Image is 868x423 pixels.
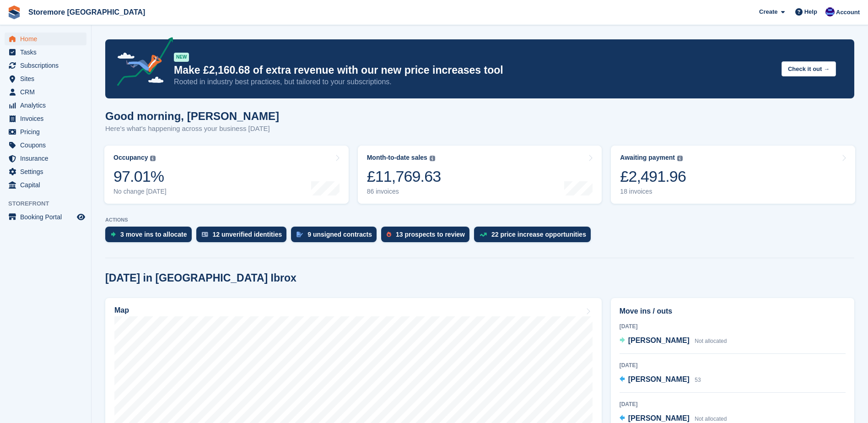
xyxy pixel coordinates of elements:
[20,33,75,45] span: Home
[113,154,148,162] div: Occupancy
[677,156,683,161] img: icon-info-grey-7440780725fd019a000dd9b08b2336e03edf1995a4989e88bcd33f0948082b44.svg
[620,322,846,331] div: [DATE]
[20,139,75,152] span: Coupons
[20,46,75,59] span: Tasks
[5,211,86,223] a: menu
[20,152,75,165] span: Insurance
[120,231,187,238] div: 3 move ins to allocate
[620,335,727,347] a: [PERSON_NAME] Not allocated
[109,37,173,89] img: price-adjustments-announcement-icon-8257ccfd72463d97f412b2fc003d46551f7dbcb40ab6d574587a9cd5c0d94...
[825,7,835,16] img: Angela
[5,165,86,178] a: menu
[695,416,727,422] span: Not allocated
[105,227,196,247] a: 3 move ins to allocate
[25,5,149,20] a: Storemore [GEOGRAPHIC_DATA]
[291,227,381,247] a: 9 unsigned contracts
[196,227,291,247] a: 12 unverified identities
[105,217,854,223] p: ACTIONS
[20,125,75,138] span: Pricing
[75,211,86,222] a: Preview store
[620,188,686,195] div: 18 invoices
[396,231,465,238] div: 13 prospects to review
[5,139,86,152] a: menu
[5,99,86,112] a: menu
[7,5,21,19] img: stora-icon-8386f47178a22dfd0bd8f6a31ec36ba5ce8667c1dd55bd0f319d3a0aa187defe.svg
[367,167,441,186] div: £11,769.63
[104,146,349,204] a: Occupancy 97.01% No change [DATE]
[620,400,846,408] div: [DATE]
[5,152,86,165] a: menu
[5,46,86,59] a: menu
[367,188,441,195] div: 86 invoices
[628,414,690,422] span: [PERSON_NAME]
[620,306,846,317] h2: Move ins / outs
[782,61,836,76] button: Check it out →
[174,77,774,87] p: Rooted in industry best practices, but tailored to your subscriptions.
[836,8,860,17] span: Account
[113,188,167,195] div: No change [DATE]
[20,99,75,112] span: Analytics
[20,86,75,98] span: CRM
[491,231,586,238] div: 22 price increase opportunities
[5,72,86,85] a: menu
[367,154,427,162] div: Month-to-date sales
[105,110,279,122] h1: Good morning, [PERSON_NAME]
[202,232,208,237] img: verify_identity-adf6edd0f0f0b5bbfe63781bf79b02c33cf7c696d77639b501bdc392416b5a36.svg
[5,125,86,138] a: menu
[105,272,297,284] h2: [DATE] in [GEOGRAPHIC_DATA] Ibrox
[620,154,675,162] div: Awaiting payment
[5,59,86,72] a: menu
[20,211,75,223] span: Booking Portal
[5,33,86,45] a: menu
[297,232,303,237] img: contract_signature_icon-13c848040528278c33f63329250d36e43548de30e8caae1d1a13099fd9432cc5.svg
[628,336,690,344] span: [PERSON_NAME]
[114,306,129,315] h2: Map
[474,227,595,247] a: 22 price increase opportunities
[8,199,91,208] span: Storefront
[620,374,701,386] a: [PERSON_NAME] 53
[620,167,686,186] div: £2,491.96
[105,124,279,134] p: Here's what's happening across your business [DATE]
[20,179,75,191] span: Capital
[213,231,282,238] div: 12 unverified identities
[5,179,86,191] a: menu
[759,7,777,16] span: Create
[113,167,167,186] div: 97.01%
[804,7,817,16] span: Help
[5,86,86,98] a: menu
[150,156,156,161] img: icon-info-grey-7440780725fd019a000dd9b08b2336e03edf1995a4989e88bcd33f0948082b44.svg
[695,338,727,344] span: Not allocated
[5,112,86,125] a: menu
[20,72,75,85] span: Sites
[695,377,701,383] span: 53
[20,112,75,125] span: Invoices
[620,361,846,369] div: [DATE]
[611,146,855,204] a: Awaiting payment £2,491.96 18 invoices
[430,156,435,161] img: icon-info-grey-7440780725fd019a000dd9b08b2336e03edf1995a4989e88bcd33f0948082b44.svg
[381,227,474,247] a: 13 prospects to review
[20,165,75,178] span: Settings
[480,233,487,237] img: price_increase_opportunities-93ffe204e8149a01c8c9dc8f82e8f89637d9d84a8eef4429ea346261dce0b2c0.svg
[111,232,116,237] img: move_ins_to_allocate_icon-fdf77a2bb77ea45bf5b3d319d69a93e2d87916cf1d5bf7949dd705db3b84f3ca.svg
[358,146,602,204] a: Month-to-date sales £11,769.63 86 invoices
[307,231,372,238] div: 9 unsigned contracts
[628,375,690,383] span: [PERSON_NAME]
[174,53,189,62] div: NEW
[174,64,774,77] p: Make £2,160.68 of extra revenue with our new price increases tool
[20,59,75,72] span: Subscriptions
[387,232,391,237] img: prospect-51fa495bee0391a8d652442698ab0144808aea92771e9ea1ae160a38d050c398.svg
